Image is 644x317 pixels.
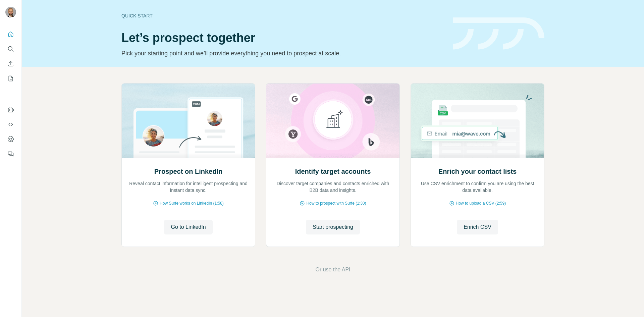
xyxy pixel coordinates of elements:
[295,167,371,176] h2: Identify target accounts
[418,180,537,194] p: Use CSV enrichment to confirm you are using the best data available.
[315,266,350,274] button: Or use the API
[5,133,16,145] button: Dashboard
[121,12,445,19] div: Quick start
[5,43,16,55] button: Search
[128,180,248,194] p: Reveal contact information for intelligent prospecting and instant data sync.
[306,200,366,206] span: How to prospect with Surfe (1:30)
[5,148,16,160] button: Feedback
[121,84,255,158] img: Prospect on LinkedIn
[121,49,445,58] p: Pick your starting point and we’ll provide everything you need to prospect at scale.
[154,167,222,176] h2: Prospect on LinkedIn
[164,220,212,234] button: Go to LinkedIn
[5,72,16,85] button: My lists
[5,58,16,70] button: Enrich CSV
[456,200,506,206] span: How to upload a CSV (2:59)
[411,84,544,158] img: Enrich your contact lists
[121,31,445,45] h1: Let’s prospect together
[266,84,400,158] img: Identify target accounts
[5,118,16,130] button: Use Surfe API
[273,180,393,194] p: Discover target companies and contacts enriched with B2B data and insights.
[306,220,360,234] button: Start prospecting
[464,223,491,231] span: Enrich CSV
[171,223,206,231] span: Go to LinkedIn
[457,220,498,234] button: Enrich CSV
[5,7,16,17] img: Avatar
[160,200,224,206] span: How Surfe works on LinkedIn (1:58)
[313,223,353,231] span: Start prospecting
[5,28,16,40] button: Quick start
[438,167,517,176] h2: Enrich your contact lists
[5,104,16,116] button: Use Surfe on LinkedIn
[453,17,544,50] img: banner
